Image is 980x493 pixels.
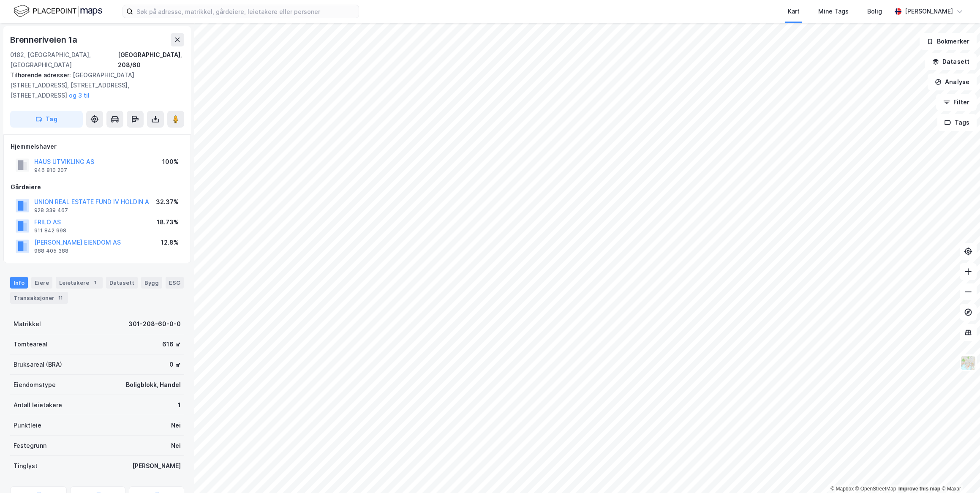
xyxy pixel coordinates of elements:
div: Mine Tags [818,6,849,16]
div: Antall leietakere [14,400,62,410]
div: [PERSON_NAME] [132,461,181,471]
div: 616 ㎡ [162,339,181,349]
div: 1 [178,400,181,410]
button: Datasett [925,53,977,70]
div: Brenneriveien 1a [10,33,79,46]
div: 946 810 207 [34,167,67,174]
div: Festegrunn [14,441,46,451]
div: 0 ㎡ [169,360,181,370]
div: 100% [162,157,179,167]
div: [PERSON_NAME] [905,6,953,16]
div: 911 842 998 [34,227,66,234]
div: Tomteareal [14,339,47,349]
div: 12.8% [161,237,179,248]
div: ESG [166,277,184,289]
img: logo.f888ab2527a4732fd821a326f86c7f29.svg [14,4,102,19]
button: Tag [10,111,83,128]
div: 18.73% [157,217,179,227]
div: Boligblokk, Handel [126,380,181,390]
div: 11 [56,294,65,302]
div: Punktleie [14,420,41,430]
button: Tags [937,114,977,131]
div: Bolig [867,6,882,16]
div: 32.37% [156,197,179,207]
div: Hjemmelshaver [11,142,184,152]
div: Nei [171,420,181,430]
iframe: Chat Widget [938,452,980,493]
span: Tilhørende adresser: [10,71,73,79]
div: 0182, [GEOGRAPHIC_DATA], [GEOGRAPHIC_DATA] [10,50,118,70]
a: OpenStreetMap [855,486,896,492]
img: Z [960,355,976,371]
input: Søk på adresse, matrikkel, gårdeiere, leietakere eller personer [133,5,359,18]
div: Transaksjoner [10,292,68,304]
div: Eiere [31,277,52,289]
button: Bokmerker [920,33,977,50]
div: Datasett [106,277,138,289]
div: 928 339 467 [34,207,68,214]
div: Eiendomstype [14,380,56,390]
div: 988 405 388 [34,248,68,254]
button: Filter [936,94,977,111]
button: Analyse [928,74,977,90]
a: Mapbox [830,486,854,492]
div: [GEOGRAPHIC_DATA], 208/60 [118,50,184,70]
div: Matrikkel [14,319,41,329]
div: [GEOGRAPHIC_DATA][STREET_ADDRESS], [STREET_ADDRESS], [STREET_ADDRESS] [10,70,177,101]
div: Bruksareal (BRA) [14,360,62,370]
div: Tinglyst [14,461,38,471]
div: Kart [788,6,800,16]
a: Improve this map [898,486,940,492]
div: Nei [171,441,181,451]
div: Kontrollprogram for chat [938,452,980,493]
div: Leietakere [56,277,103,289]
div: Info [10,277,28,289]
div: Gårdeiere [11,182,184,192]
div: 1 [91,278,99,287]
div: 301-208-60-0-0 [128,319,181,329]
div: Bygg [141,277,162,289]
